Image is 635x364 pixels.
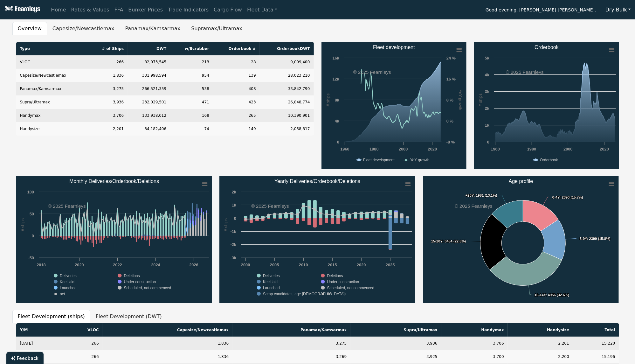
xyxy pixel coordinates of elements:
[431,239,443,243] tspan: 15-20Y
[373,45,415,50] text: Fleet development
[260,82,314,95] td: 33,842,790
[231,229,237,234] text: -1k
[245,3,280,16] a: Fleet Data
[29,212,34,216] text: 50
[170,55,213,69] td: 213
[88,42,128,55] th: # of Ships
[16,42,88,55] th: Type
[232,323,350,337] th: Panamax/Kamsarmax
[231,255,237,260] text: -3k
[441,350,508,363] td: 3,700
[128,95,170,109] td: 232,029,501
[491,147,500,151] text: 1960
[600,147,609,151] text: 2020
[69,178,159,184] text: Monthly Deliveries/Orderbook/Deletions
[16,82,88,95] td: Panamax/Kamsarmax
[340,147,349,151] text: 1960
[398,147,407,151] text: 2000
[601,4,635,16] button: Dry Bulk
[332,56,339,60] text: 16k
[170,122,213,136] td: 74
[232,203,237,207] text: 1k
[540,158,558,162] text: Orderbook
[441,323,508,337] th: Handymax
[88,95,128,109] td: 3,936
[335,119,339,123] text: 4k
[232,190,237,194] text: 2k
[61,350,102,363] td: 266
[350,350,441,363] td: 3,925
[128,55,170,69] td: 82,973,545
[485,106,489,111] text: 2k
[325,94,330,107] text: # ships
[113,262,122,267] text: 2022
[251,203,289,209] text: © 2025 Fearnleys
[213,55,260,69] td: 28
[151,262,160,267] text: 2024
[60,292,65,296] text: net
[446,119,454,123] text: 0 %
[275,178,361,184] text: Yearly Deliveries/Orderbook/Deletions
[12,22,47,35] button: Overview
[260,69,314,82] td: 28,023,210
[363,158,395,162] text: Fleet development
[124,286,171,290] text: Scheduled, not commenced
[535,293,569,297] text: : 4956 (32.6%)
[508,323,573,337] th: Handysize
[446,140,455,144] text: -8 %
[299,262,308,267] text: 2010
[47,22,120,35] button: Capesize/Newcastlemax
[3,6,40,14] img: Fearnleys Logo
[189,262,198,267] text: 2026
[446,77,456,81] text: 16 %
[61,323,102,337] th: VLOC
[509,178,533,184] text: Age profile
[28,255,34,260] text: -50
[327,274,343,278] text: Deletions
[337,140,339,144] text: 0
[552,195,560,199] tspan: 0-4Y
[213,109,260,122] td: 265
[350,337,441,350] td: 3,936
[219,176,415,303] svg: Yearly Deliveries/Orderbook/Deletions
[580,237,611,241] text: : 2399 (15.8%)
[327,280,359,284] text: Under construction
[88,55,128,69] td: 266
[88,69,128,82] td: 1,836
[327,292,333,296] text: net
[16,350,61,363] td: [DATE]
[357,262,366,267] text: 2020
[458,90,463,110] text: YoY growth
[263,292,347,296] text: Scrap candidates, age [DEMOGRAPHIC_DATA]+
[16,95,88,109] td: Supra/Ultramax
[27,190,34,194] text: 100
[580,237,587,241] tspan: 5-9Y
[103,350,233,363] td: 1,836
[128,109,170,122] td: 133,938,012
[16,109,88,122] td: Handymax
[535,45,559,50] text: Orderbook
[128,69,170,82] td: 331,998,594
[88,122,128,136] td: 2,201
[485,56,489,60] text: 5k
[573,337,619,350] td: 15,220
[213,69,260,82] td: 139
[441,337,508,350] td: 3,706
[231,242,237,247] text: -2k
[466,193,497,197] text: : 1981 (13.1%)
[428,147,437,151] text: 2020
[16,55,88,69] td: VLOC
[16,69,88,82] td: Capesize/Newcastlemax
[260,42,314,55] th: Orderbook DWT
[446,98,454,102] text: 8 %
[16,176,212,303] svg: Monthly Deliveries/Orderbook/Deletions
[332,77,339,81] text: 12k
[260,122,314,136] td: 2,058,817
[88,82,128,95] td: 3,275
[16,122,88,136] td: Handysize
[211,3,245,16] a: Cargo Flow
[263,286,280,290] text: Launched
[31,234,34,238] text: 0
[485,89,489,94] text: 3k
[75,262,84,267] text: 2020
